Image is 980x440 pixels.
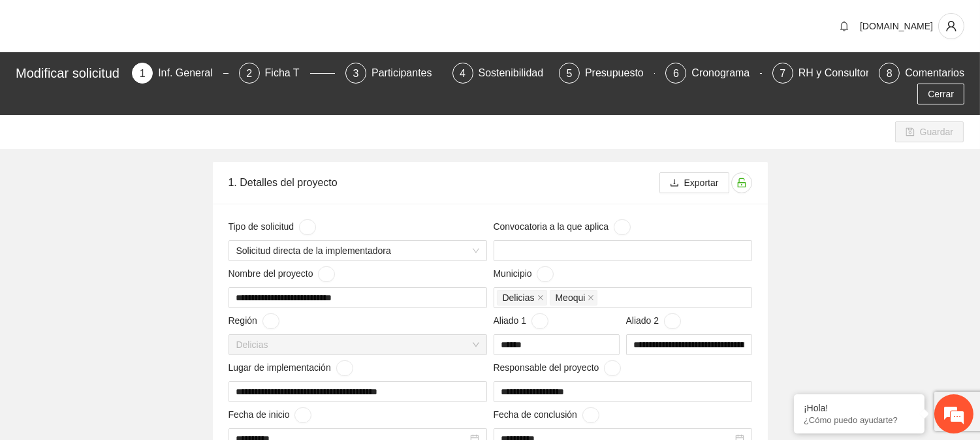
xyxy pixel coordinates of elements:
span: Tipo de solicitud [229,219,316,235]
div: 7RH y Consultores [772,63,868,84]
span: Meoqui [556,291,586,305]
span: bell [834,21,854,31]
span: Meoqui [550,290,598,306]
span: close [588,294,594,301]
button: Cerrar [917,84,964,104]
div: Presupuesto [585,63,654,84]
div: Ficha T [265,63,310,84]
div: 1. Detalles del proyecto [229,164,659,201]
div: 2Ficha T [239,63,335,84]
div: Participantes [371,63,443,84]
span: Nombre del proyecto [229,266,336,282]
button: Tipo de solicitud [299,219,316,235]
div: Inf. General [158,63,223,84]
div: Sostenibilidad [479,63,554,84]
button: unlock [731,172,752,193]
span: Municipio [494,266,554,282]
div: Modificar solicitud [16,63,124,84]
span: 1 [140,68,146,79]
span: Región [229,313,279,329]
span: Fecha de conclusión [494,407,599,423]
span: unlock [732,178,751,188]
span: Lugar de implementación [229,360,353,376]
button: Aliado 2 [664,313,681,329]
span: Delicias [236,335,479,354]
span: Delicias [503,291,535,305]
div: Cronograma [691,63,760,84]
button: downloadExportar [659,172,729,193]
p: ¿Cómo puedo ayudarte? [804,415,915,425]
div: 6Cronograma [665,63,761,84]
div: 8Comentarios [879,63,964,84]
span: user [939,20,964,32]
span: Aliado 1 [494,313,548,329]
div: Chatee con nosotros ahora [68,67,219,84]
div: 1Inf. General [132,63,228,84]
button: Nombre del proyecto [318,266,335,282]
button: saveGuardar [895,121,964,142]
button: Municipio [537,266,554,282]
button: Fecha de inicio [294,407,311,423]
span: close [537,294,544,301]
button: Fecha de conclusión [582,407,599,423]
div: ¡Hola! [804,403,915,413]
span: Estamos en línea. [76,145,180,277]
button: Responsable del proyecto [604,360,621,376]
button: Región [262,313,279,329]
span: Solicitud directa de la implementadora [236,241,479,260]
button: Lugar de implementación [336,360,353,376]
span: Convocatoria a la que aplica [494,219,631,235]
div: 3Participantes [345,63,441,84]
span: 4 [460,68,466,79]
span: 5 [567,68,573,79]
span: Fecha de inicio [229,407,312,423]
div: 4Sostenibilidad [452,63,548,84]
button: Aliado 1 [531,313,548,329]
span: Responsable del proyecto [494,360,622,376]
span: [DOMAIN_NAME] [860,21,933,31]
button: user [938,13,964,39]
button: bell [834,16,855,37]
span: download [670,178,679,189]
div: Comentarios [905,63,964,84]
textarea: Escriba su mensaje y pulse “Intro” [7,298,249,343]
span: 7 [780,68,785,79]
div: Minimizar ventana de chat en vivo [214,7,245,38]
span: 3 [353,68,359,79]
span: 2 [246,68,252,79]
span: 8 [887,68,893,79]
span: 6 [673,68,679,79]
span: Cerrar [928,87,954,101]
button: Convocatoria a la que aplica [614,219,631,235]
span: Exportar [684,176,719,190]
div: 5Presupuesto [559,63,655,84]
span: Delicias [497,290,547,306]
div: RH y Consultores [798,63,891,84]
span: Aliado 2 [626,313,681,329]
